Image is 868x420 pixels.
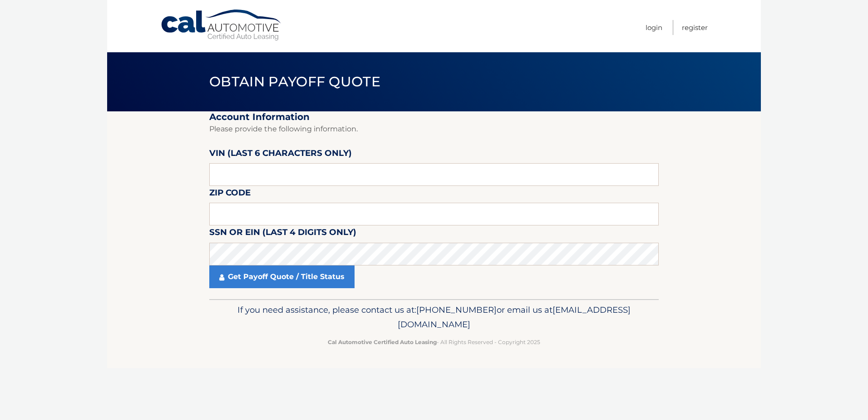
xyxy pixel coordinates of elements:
p: If you need assistance, please contact us at: or email us at [215,303,653,332]
a: Cal Automotive [160,9,283,41]
label: VIN (last 6 characters only) [209,146,352,163]
p: Please provide the following information. [209,123,659,135]
a: Get Payoff Quote / Title Status [209,265,355,288]
span: [PHONE_NUMBER] [416,305,497,315]
label: Zip Code [209,186,251,203]
label: SSN or EIN (last 4 digits only) [209,225,356,242]
a: Login [646,20,662,35]
span: Obtain Payoff Quote [209,73,380,90]
a: Register [682,20,708,35]
p: - All Rights Reserved - Copyright 2025 [215,337,653,347]
strong: Cal Automotive Certified Auto Leasing [328,339,437,345]
h2: Account Information [209,111,659,123]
